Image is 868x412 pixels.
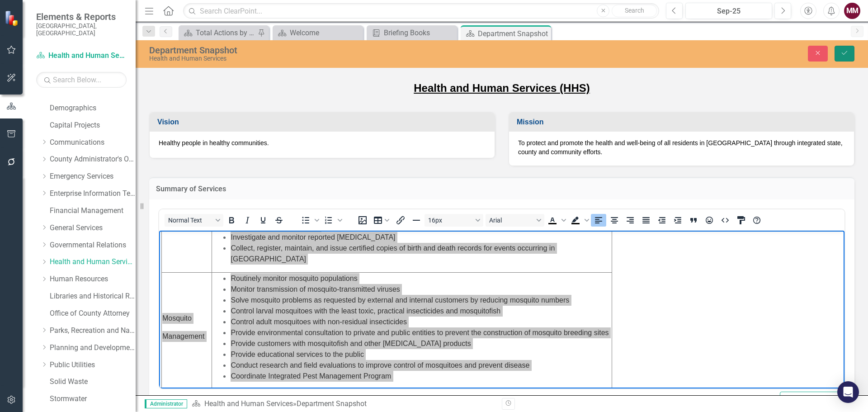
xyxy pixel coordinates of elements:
[156,185,848,193] h3: Summary of Services
[50,291,136,302] a: Libraries and Historical Resources
[686,214,701,227] button: Blockquote
[50,360,136,370] a: Public Utilities
[50,257,136,267] a: Health and Human Services
[625,7,644,14] span: Search
[355,214,370,227] button: Insert image
[290,27,361,38] div: Welcome
[50,223,136,233] a: General Services
[275,27,361,38] a: Welcome
[591,214,606,227] button: Align left
[240,214,255,227] button: Italic
[50,274,136,284] a: Human Resources
[157,118,490,126] h3: Vision
[50,377,136,387] a: Solid Waste
[50,343,136,353] a: Planning and Development Services
[780,392,845,407] button: Switch to old editor
[321,214,344,227] div: Numbered list
[149,45,545,55] div: Department Snapshot
[428,217,472,224] span: 16px
[478,28,549,39] div: Department Snapshot
[168,217,212,224] span: Normal Text
[5,10,20,26] img: ClearPoint Strategy
[844,3,860,19] button: MM
[196,27,255,38] div: Total Actions by Type
[50,206,136,216] a: Financial Management
[654,214,670,227] button: Decrease indent
[271,214,287,227] button: Strikethrough
[568,214,590,227] div: Background color Black
[50,240,136,251] a: Governmental Relations
[50,120,136,131] a: Capital Projects
[183,3,659,19] input: Search ClearPoint...
[159,231,844,388] iframe: Rich Text Area
[702,214,717,227] button: Emojis
[486,214,544,227] button: Font Arial
[623,214,638,227] button: Align right
[517,118,849,126] h3: Mission
[717,214,733,227] button: HTML Editor
[371,214,392,227] button: Table
[50,171,136,182] a: Emergency Services
[204,399,293,408] a: Health and Human Services
[165,214,223,227] button: Block Normal Text
[50,308,136,319] a: Office of County Attorney
[638,214,654,227] button: Justify
[607,214,622,227] button: Align center
[297,399,367,408] div: Department Snapshot
[733,214,749,227] button: CSS Editor
[255,214,271,227] button: Underline
[50,326,136,336] a: Parks, Recreation and Natural Resources
[689,6,769,17] div: Sep-25
[518,139,843,156] span: To protect and promote the health and well-being of all residents in [GEOGRAPHIC_DATA] through in...
[224,214,239,227] button: Bold
[181,27,255,38] a: Total Actions by Type
[298,214,321,227] div: Bullet list
[369,27,455,38] a: Briefing Books
[50,103,136,114] a: Demographics
[670,214,685,227] button: Increase indent
[489,217,533,224] span: Arial
[36,51,127,61] a: Health and Human Services
[384,27,455,38] div: Briefing Books
[685,3,772,19] button: Sep-25
[545,214,567,227] div: Text color Black
[50,394,136,404] a: Stormwater
[837,381,859,403] div: Open Intercom Messenger
[612,5,657,17] button: Search
[50,189,136,199] a: Enterprise Information Technology
[36,72,127,88] input: Search Below...
[50,137,136,148] a: Communications
[192,399,495,409] div: »
[425,214,483,227] button: Font size 16px
[749,214,764,227] button: Help
[414,82,590,94] u: Health and Human Services (HHS)
[393,214,408,227] button: Insert/edit link
[409,214,424,227] button: Horizontal line
[36,11,127,22] span: Elements & Reports
[36,22,127,37] small: [GEOGRAPHIC_DATA], [GEOGRAPHIC_DATA]
[159,138,486,147] p: Healthy people in healthy communities.
[50,154,136,165] a: County Administrator's Office
[149,55,545,62] div: Health and Human Services
[145,399,187,408] span: Administrator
